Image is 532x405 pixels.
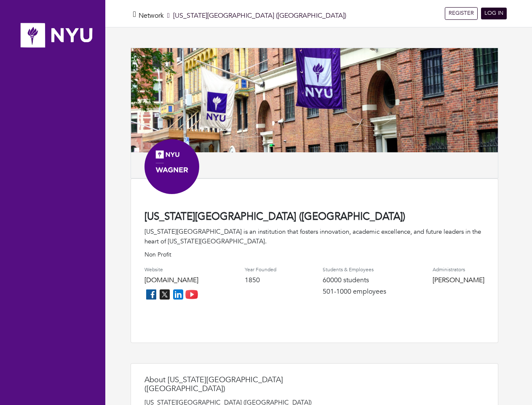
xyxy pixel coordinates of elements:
[144,375,313,394] h4: About [US_STATE][GEOGRAPHIC_DATA] ([GEOGRAPHIC_DATA])
[8,15,97,55] img: nyu_logo.png
[323,267,386,273] h4: Students & Employees
[139,12,346,20] h5: [US_STATE][GEOGRAPHIC_DATA] ([GEOGRAPHIC_DATA])
[144,227,484,246] div: [US_STATE][GEOGRAPHIC_DATA] is an institution that fosters innovation, academic excellence, and f...
[245,276,276,284] h4: 1850
[144,250,484,259] p: Non Profit
[144,139,199,194] img: Social%20Media%20Avatar_Wagner.png
[481,8,507,19] a: LOG IN
[433,267,484,273] h4: Administrators
[139,11,164,20] a: Network
[171,288,185,301] img: linkedin_icon-84db3ca265f4ac0988026744a78baded5d6ee8239146f80404fb69c9eee6e8e7.png
[144,275,198,285] a: [DOMAIN_NAME]
[144,211,484,223] h4: [US_STATE][GEOGRAPHIC_DATA] ([GEOGRAPHIC_DATA])
[185,288,198,301] img: youtube_icon-fc3c61c8c22f3cdcae68f2f17984f5f016928f0ca0694dd5da90beefb88aa45e.png
[245,267,276,273] h4: Year Founded
[158,288,171,301] img: twitter_icon-7d0bafdc4ccc1285aa2013833b377ca91d92330db209b8298ca96278571368c9.png
[144,288,158,301] img: facebook_icon-256f8dfc8812ddc1b8eade64b8eafd8a868ed32f90a8d2bb44f507e1979dbc24.png
[433,275,484,285] a: [PERSON_NAME]
[323,288,386,296] h4: 501-1000 employees
[131,48,498,153] img: NYUBanner.png
[144,267,198,273] h4: Website
[323,276,386,284] h4: 60000 students
[445,7,478,20] a: REGISTER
